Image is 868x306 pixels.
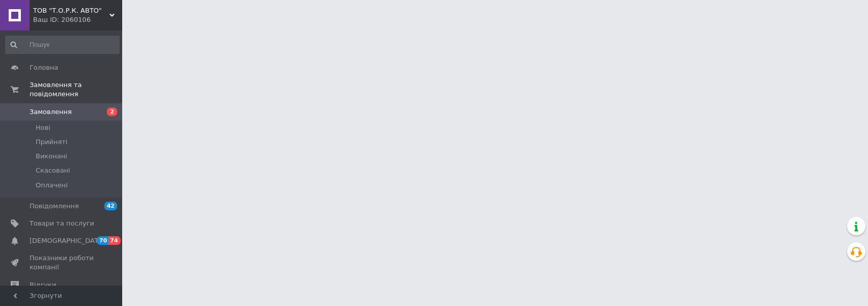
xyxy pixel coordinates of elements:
span: Прийняті [36,137,67,147]
span: Скасовані [36,166,70,175]
span: ТОВ "Т.О.Р.К. АВТО" [33,6,109,15]
div: Ваш ID: 2060106 [33,15,122,24]
span: Показники роботи компанії [30,254,94,272]
span: Виконані [36,152,67,161]
span: Товари та послуги [30,219,94,228]
span: 42 [104,202,117,210]
span: 74 [108,236,120,245]
span: Головна [30,63,58,72]
input: Пошук [5,36,120,54]
span: Замовлення [30,107,72,117]
span: [DEMOGRAPHIC_DATA] [30,236,105,245]
span: 70 [97,236,108,245]
span: Повідомлення [30,202,79,211]
span: Оплачені [36,181,68,190]
span: 2 [107,107,117,116]
span: Нові [36,123,50,132]
span: Замовлення та повідомлення [30,80,122,99]
span: Відгуки [30,281,56,290]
